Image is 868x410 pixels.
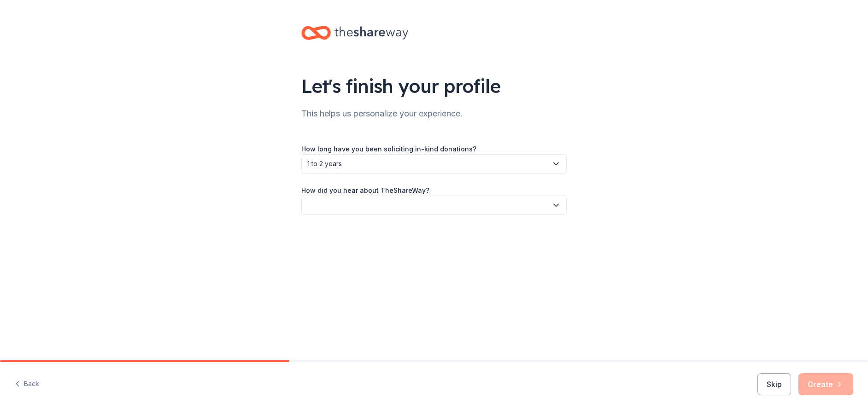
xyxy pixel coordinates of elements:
label: How long have you been soliciting in-kind donations? [301,144,476,154]
button: Skip [757,373,791,395]
label: How did you hear about TheShareWay? [301,186,429,195]
button: Back [15,375,39,394]
div: This helps us personalize your experience. [301,106,567,121]
div: Let's finish your profile [301,73,567,99]
button: 1 to 2 years [301,154,567,173]
span: 1 to 2 years [307,158,548,169]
